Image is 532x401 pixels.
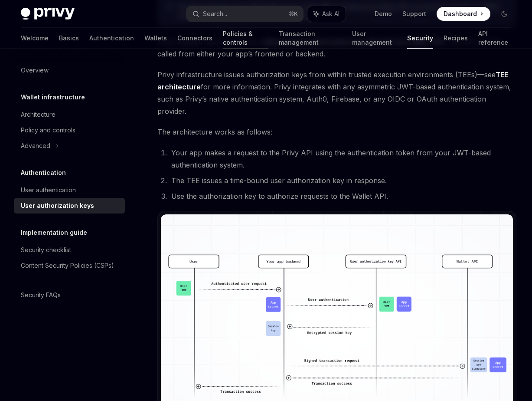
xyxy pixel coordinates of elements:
[21,141,50,151] div: Advanced
[144,28,167,49] a: Wallets
[478,28,511,49] a: API reference
[157,126,516,138] span: The architecture works as follows:
[497,7,511,21] button: Toggle dark mode
[186,6,303,22] button: Search...⌘K
[14,107,125,122] a: Architecture
[21,125,75,135] div: Policy and controls
[14,62,125,78] a: Overview
[21,109,55,120] div: Architecture
[21,185,76,195] div: User authentication
[21,245,71,255] div: Security checklist
[444,28,468,49] a: Recipes
[407,28,433,49] a: Security
[157,69,516,117] span: Privy infrastructure issues authorization keys from within trusted execution environments (TEEs)—...
[14,258,125,273] a: Content Security Policies (CSPs)
[169,147,516,171] li: Your app makes a request to the Privy API using the authentication token from your JWT-based auth...
[437,7,490,21] a: Dashboard
[352,28,397,49] a: User management
[279,28,342,49] a: Transaction management
[21,168,66,178] h5: Authentication
[307,6,346,22] button: Ask AI
[289,10,298,17] span: ⌘ K
[21,28,49,49] a: Welcome
[21,200,94,211] div: User authorization keys
[223,28,268,49] a: Policies & controls
[203,9,227,19] div: Search...
[14,122,125,138] a: Policy and controls
[14,242,125,258] a: Security checklist
[21,8,75,20] img: dark logo
[322,10,339,18] span: Ask AI
[375,10,392,18] a: Demo
[14,198,125,214] a: User authorization keys
[21,290,61,300] div: Security FAQs
[21,65,49,76] div: Overview
[177,28,212,49] a: Connectors
[402,10,426,18] a: Support
[21,227,87,238] h5: Implementation guide
[169,174,516,187] li: The TEE issues a time-bound user authorization key in response.
[444,10,477,18] span: Dashboard
[169,190,516,202] li: Use the authorization key to authorize requests to the Wallet API.
[14,287,125,303] a: Security FAQs
[21,92,85,102] h5: Wallet infrastructure
[59,28,79,49] a: Basics
[21,260,114,271] div: Content Security Policies (CSPs)
[89,28,134,49] a: Authentication
[14,182,125,198] a: User authentication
